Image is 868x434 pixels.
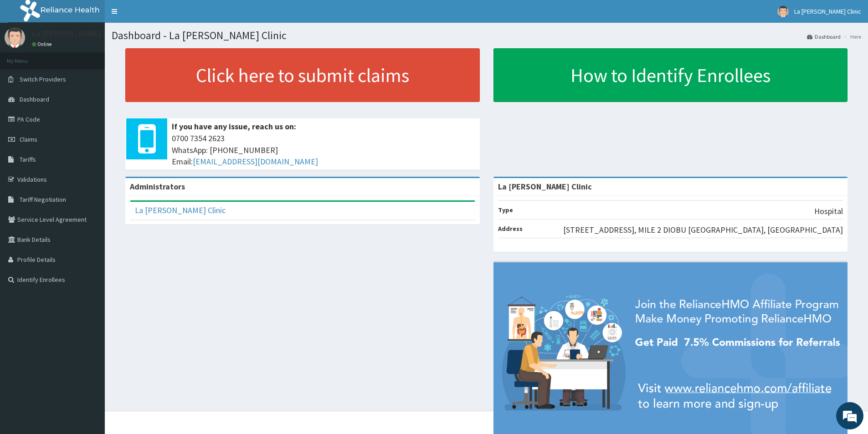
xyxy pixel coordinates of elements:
[32,30,123,38] p: La [PERSON_NAME] Clinic
[130,181,185,192] b: Administrators
[563,224,843,236] p: [STREET_ADDRESS], MILE 2 DIOBU [GEOGRAPHIC_DATA], [GEOGRAPHIC_DATA]
[20,95,49,103] span: Dashboard
[20,75,66,83] span: Switch Providers
[20,155,36,163] span: Tariffs
[498,225,523,233] b: Address
[5,27,25,48] img: User Image
[135,205,226,215] a: La [PERSON_NAME] Clinic
[193,156,318,167] a: [EMAIL_ADDRESS][DOMAIN_NAME]
[112,30,861,41] h1: Dashboard - La [PERSON_NAME] Clinic
[807,33,841,41] a: Dashboard
[172,121,296,132] b: If you have any issue, reach us on:
[498,181,592,192] strong: La [PERSON_NAME] Clinic
[794,7,861,15] span: La [PERSON_NAME] Clinic
[814,205,843,217] p: Hospital
[498,206,513,214] b: Type
[493,48,848,102] a: How to Identify Enrollees
[32,41,54,47] a: Online
[20,195,66,204] span: Tariff Negotiation
[20,135,37,143] span: Claims
[125,48,480,102] a: Click here to submit claims
[842,33,861,41] li: Here
[172,133,475,168] span: 0700 7354 2623 WhatsApp: [PHONE_NUMBER] Email:
[777,6,789,17] img: User Image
